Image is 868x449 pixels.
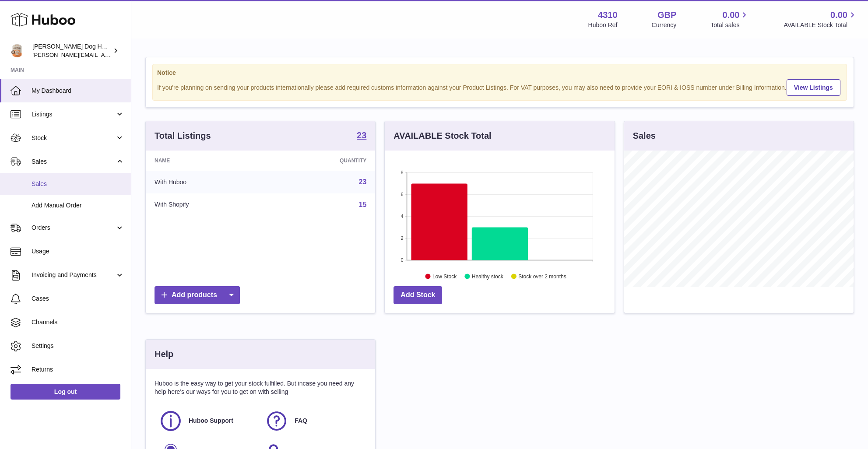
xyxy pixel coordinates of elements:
[32,134,115,142] span: Stock
[657,9,676,21] strong: GBP
[157,69,842,77] strong: Notice
[155,130,211,142] h3: Total Listings
[32,318,124,326] span: Channels
[723,9,740,21] span: 0.00
[401,235,404,241] text: 2
[32,247,124,256] span: Usage
[519,274,566,280] text: Stock over 2 months
[401,214,404,219] text: 4
[155,348,173,360] h3: Help
[710,9,749,29] a: 0.00 Total sales
[32,158,115,166] span: Sales
[32,87,124,95] span: My Dashboard
[270,151,376,171] th: Quantity
[598,9,618,21] strong: 4310
[146,171,270,193] td: With Huboo
[787,79,840,96] a: View Listings
[401,170,404,175] text: 8
[784,21,857,29] span: AVAILABLE Stock Total
[157,78,842,96] div: If you're planning on sending your products internationally please add required customs informati...
[359,201,367,208] a: 15
[155,286,240,304] a: Add products
[588,21,618,29] div: Huboo Ref
[432,274,457,280] text: Low Stock
[32,51,176,58] span: [PERSON_NAME][EMAIL_ADDRESS][DOMAIN_NAME]
[32,295,124,303] span: Cases
[159,409,256,433] a: Huboo Support
[146,151,270,171] th: Name
[265,409,362,433] a: FAQ
[394,286,442,304] a: Add Stock
[710,21,749,29] span: Total sales
[295,417,307,425] span: FAQ
[359,178,367,186] a: 23
[32,42,111,59] div: [PERSON_NAME] Dog House
[784,9,857,29] a: 0.00 AVAILABLE Stock Total
[357,131,366,140] strong: 23
[32,110,115,119] span: Listings
[401,192,404,197] text: 6
[830,9,847,21] span: 0.00
[633,130,656,142] h3: Sales
[32,180,124,188] span: Sales
[472,274,504,280] text: Healthy stock
[11,384,120,400] a: Log out
[652,21,677,29] div: Currency
[11,44,24,57] img: toby@hackneydoghouse.com
[155,379,366,396] p: Huboo is the easy way to get your stock fulfilled. But incase you need any help here's our ways f...
[357,131,366,141] a: 23
[32,201,124,210] span: Add Manual Order
[32,224,115,232] span: Orders
[146,193,270,216] td: With Shopify
[32,342,124,350] span: Settings
[401,257,404,263] text: 0
[32,365,124,374] span: Returns
[394,130,491,142] h3: AVAILABLE Stock Total
[189,417,233,425] span: Huboo Support
[32,271,115,279] span: Invoicing and Payments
